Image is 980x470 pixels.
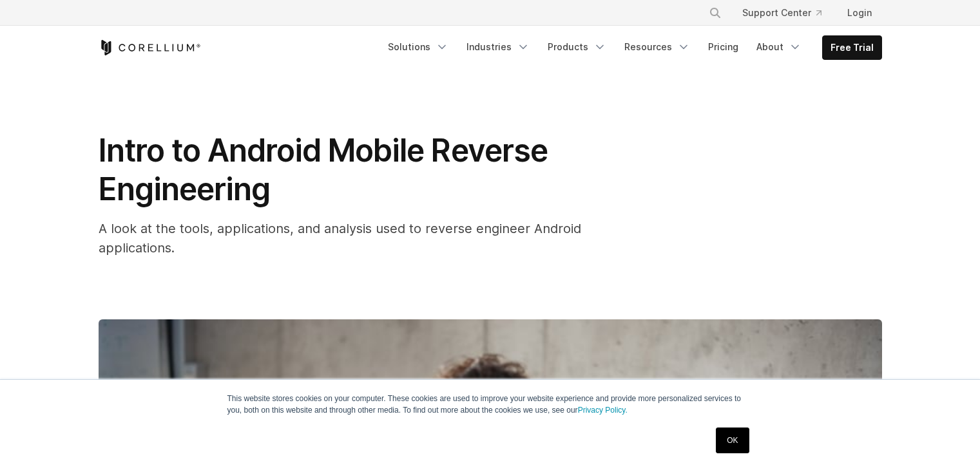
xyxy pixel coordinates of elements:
[540,35,614,59] a: Products
[716,428,749,453] a: OK
[693,1,882,24] div: Navigation Menu
[380,35,882,60] div: Navigation Menu
[99,131,548,208] span: Intro to Android Mobile Reverse Engineering
[749,35,809,59] a: About
[704,1,727,24] button: Search
[227,393,753,416] p: This website stores cookies on your computer. These cookies are used to improve your website expe...
[99,40,201,55] a: Corellium Home
[823,36,881,59] a: Free Trial
[459,35,537,59] a: Industries
[837,1,882,24] a: Login
[732,1,832,24] a: Support Center
[617,35,698,59] a: Resources
[700,35,746,59] a: Pricing
[99,221,581,256] span: A look at the tools, applications, and analysis used to reverse engineer Android applications.
[578,406,628,415] a: Privacy Policy.
[380,35,456,59] a: Solutions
